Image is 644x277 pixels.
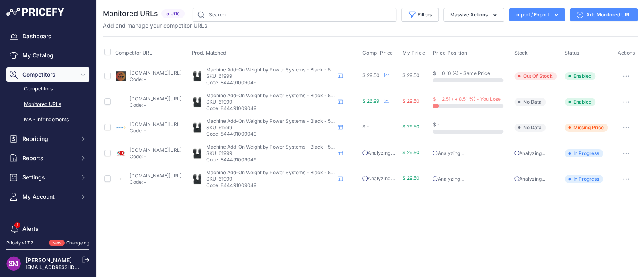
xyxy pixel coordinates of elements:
[6,82,89,96] a: Competitors
[402,98,420,104] span: $ 29.50
[402,149,420,155] span: $ 29.50
[514,98,546,106] span: No Data
[206,124,335,131] p: SKU: 61999
[193,8,396,22] input: Search
[509,8,565,21] button: Import / Export
[362,72,380,78] span: $ 29.50
[433,50,469,56] button: Price Position
[6,222,89,236] a: Alerts
[401,8,439,22] button: Filters
[565,149,603,157] span: In Progress
[6,113,89,127] a: MAP infringements
[402,124,420,130] span: $ 29.50
[433,176,511,182] p: Analyzing...
[206,118,349,124] span: Machine Add-On Weight by Power Systems - Black - 5 Pounds
[6,189,89,204] button: My Account
[206,92,349,98] span: Machine Add-On Weight by Power Systems - Black - 5 Pounds
[6,98,89,112] a: Monitored URLs
[6,151,89,165] button: Reports
[66,240,89,246] a: Changelog
[362,124,399,130] div: $ -
[49,240,65,246] span: New
[22,71,75,79] span: Competitors
[115,50,152,56] span: Competitor URL
[192,50,226,56] span: Prod. Matched
[402,72,420,78] span: $ 29.50
[206,157,335,163] p: Code: 844491009049
[103,8,158,19] h2: Monitored URLs
[6,48,89,63] a: My Catalog
[26,257,72,263] a: [PERSON_NAME]
[26,264,110,270] a: [EMAIL_ADDRESS][DOMAIN_NAME]
[206,176,335,182] p: SKU: 61999
[565,98,595,106] span: Enabled
[362,50,395,56] button: Comp. Price
[443,8,504,22] button: Massive Actions
[514,50,528,56] span: Stock
[206,73,335,79] p: SKU: 61999
[130,179,181,185] p: Code: -
[161,9,185,18] span: 5 Urls
[6,240,33,246] div: Pricefy v1.7.2
[565,72,595,80] span: Enabled
[130,153,181,160] p: Code: -
[362,98,379,104] span: $ 26.99
[362,50,393,56] span: Comp. Price
[402,50,427,56] button: My Price
[103,22,207,30] p: Add and manage your competitor URLs
[6,29,89,43] a: Dashboard
[362,150,395,156] span: Analyzing...
[22,154,75,162] span: Reports
[402,175,420,181] span: $ 29.50
[130,173,181,179] a: [DOMAIN_NAME][URL]
[514,72,557,80] span: Out Of Stock
[6,132,89,146] button: Repricing
[514,150,561,157] p: Analyzing...
[22,193,75,201] span: My Account
[130,128,181,134] p: Code: -
[433,50,467,56] span: Price Position
[433,150,511,157] p: Analyzing...
[570,8,638,21] a: Add Monitored URL
[206,182,335,189] p: Code: 844491009049
[130,147,181,153] a: [DOMAIN_NAME][URL]
[402,50,425,56] span: My Price
[565,124,608,132] span: Missing Price
[206,131,335,137] p: Code: 844491009049
[130,102,181,108] p: Code: -
[514,176,561,182] p: Analyzing...
[6,29,89,267] nav: Sidebar
[6,8,64,16] img: Pricefy Logo
[617,50,635,56] span: Actions
[433,70,490,76] span: $ + 0 (0 %) - Same Price
[206,169,349,175] span: Machine Add-On Weight by Power Systems - Black - 5 Pounds
[22,135,75,143] span: Repricing
[206,144,349,150] span: Machine Add-On Weight by Power Systems - Black - 5 Pounds
[130,96,181,102] a: [DOMAIN_NAME][URL]
[206,150,335,157] p: SKU: 61999
[206,105,335,112] p: Code: 844491009049
[130,70,181,76] a: [DOMAIN_NAME][URL]
[565,50,579,56] span: Status
[6,67,89,82] button: Competitors
[433,122,511,128] div: $ -
[206,79,335,86] p: Code: 844491009049
[362,175,395,181] span: Analyzing...
[130,121,181,127] a: [DOMAIN_NAME][URL]
[514,124,546,132] span: No Data
[6,170,89,185] button: Settings
[206,99,335,105] p: SKU: 61999
[433,96,500,102] span: $ + 2.51 ( + 8.51 %) - You Lose
[565,175,603,183] span: In Progress
[22,173,75,181] span: Settings
[130,76,181,83] p: Code: -
[206,67,349,73] span: Machine Add-On Weight by Power Systems - Black - 5 Pounds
